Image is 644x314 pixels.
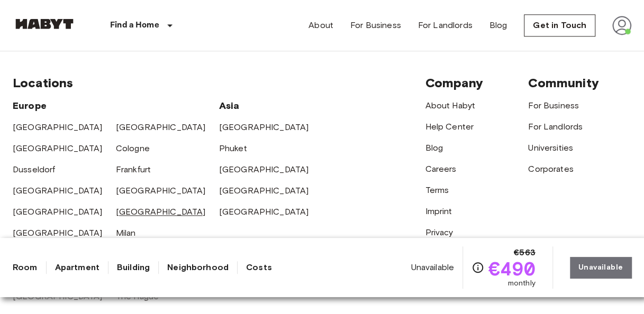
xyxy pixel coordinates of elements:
[246,261,272,274] a: Costs
[471,261,484,274] svg: Check cost overview for full price breakdown. Please note that discounts apply to new joiners onl...
[425,206,452,216] a: Imprint
[219,207,309,217] a: [GEOGRAPHIC_DATA]
[13,186,103,196] a: [GEOGRAPHIC_DATA]
[116,122,206,132] a: [GEOGRAPHIC_DATA]
[528,143,573,153] a: Universities
[528,122,583,132] a: For Landlords
[219,143,247,153] a: Phuket
[425,143,443,153] a: Blog
[309,19,333,32] a: About
[116,207,206,217] a: [GEOGRAPHIC_DATA]
[489,19,507,32] a: Blog
[13,143,103,153] a: [GEOGRAPHIC_DATA]
[13,19,76,29] img: Habyt
[528,164,574,174] a: Corporates
[117,261,150,274] a: Building
[508,278,536,289] span: monthly
[167,261,229,274] a: Neighborhood
[110,19,159,32] p: Find a Home
[418,19,473,32] a: For Landlords
[411,262,454,273] span: Unavailable
[425,164,456,174] a: Careers
[13,207,103,217] a: [GEOGRAPHIC_DATA]
[528,75,598,90] span: Community
[219,122,309,132] a: [GEOGRAPHIC_DATA]
[116,164,151,174] a: Frankfurt
[13,164,56,174] a: Dusseldorf
[514,246,536,259] span: €563
[425,122,474,132] a: Help Center
[219,100,240,112] span: Asia
[425,75,483,90] span: Company
[55,261,99,274] a: Apartment
[425,227,453,237] a: Privacy
[528,100,579,110] a: For Business
[488,259,536,278] span: €490
[612,16,631,35] img: avatar
[350,19,401,32] a: For Business
[116,186,206,196] a: [GEOGRAPHIC_DATA]
[219,164,309,174] a: [GEOGRAPHIC_DATA]
[219,186,309,196] a: [GEOGRAPHIC_DATA]
[524,14,595,36] a: Get in Touch
[425,185,449,195] a: Terms
[13,228,103,238] a: [GEOGRAPHIC_DATA]
[13,261,38,274] a: Room
[13,122,103,132] a: [GEOGRAPHIC_DATA]
[425,100,475,110] a: About Habyt
[13,100,47,112] span: Europe
[13,75,73,90] span: Locations
[116,228,136,238] a: Milan
[116,143,150,153] a: Cologne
